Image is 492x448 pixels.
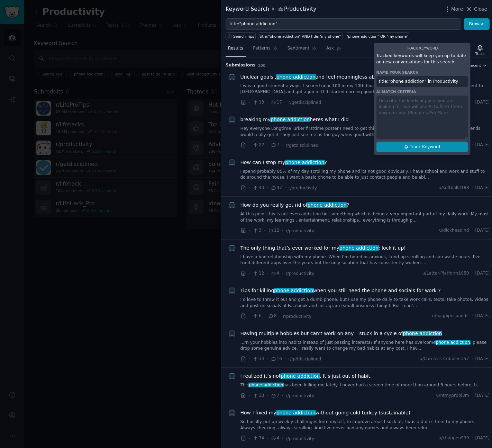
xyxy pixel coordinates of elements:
[376,70,468,75] div: Name your search
[267,99,268,106] span: ·
[240,201,349,209] span: How do you really get rid of ?
[307,202,347,208] span: phone addiction
[258,63,266,68] span: 100
[271,435,279,441] span: 4
[253,393,264,399] span: 33
[248,383,284,387] span: phone addiction
[249,99,250,106] span: ·
[472,227,473,234] span: ·
[435,340,471,345] span: phone addiction
[240,297,490,309] a: I’d love to throw it out and get a dumb phone, but I use my phone daily to take work calls, texts...
[260,34,341,39] div: title:"phone addiction" AND title:"my phone"
[253,356,264,362] span: 34
[282,227,283,234] span: ·
[240,116,349,123] a: breaking myphone addictionheres what I did
[339,245,379,251] span: phone addiction
[468,63,487,68] button: Recent
[250,43,280,57] a: Patterns
[472,99,473,106] span: ·
[376,76,468,87] input: Name this search
[464,18,490,30] button: Browse
[271,142,279,148] span: 7
[240,159,327,166] a: How can I stop myphone addiction?
[402,331,443,336] span: phone addiction
[473,43,487,57] button: Track
[249,435,250,442] span: ·
[282,435,283,442] span: ·
[253,313,261,319] span: 6
[472,142,473,148] span: ·
[240,382,490,388] a: Thisphone addictionhas been killing me lately. I never had a screen time of more than around 3 ho...
[264,227,265,234] span: ·
[226,43,246,57] a: Results
[267,392,268,399] span: ·
[283,314,311,319] span: r/productivity
[267,184,268,191] span: ·
[253,435,264,441] span: 74
[240,73,418,81] span: Unclear goals , and feel meaningless about life in general
[282,270,283,277] span: ·
[240,116,349,123] span: breaking my heres what I did
[439,185,469,191] span: u/softball3188
[284,184,286,191] span: ·
[240,211,490,223] a: At this point this is not even addiction but something which is being a very important part of my...
[286,271,314,276] span: r/productivity
[276,410,316,415] span: phone addiction
[289,100,321,105] span: r/getdisciplined
[288,45,309,52] span: Sentiment
[249,313,250,320] span: ·
[472,435,473,441] span: ·
[249,142,250,149] span: ·
[240,409,411,416] a: How I fixed myphone addictionwithout going cold turkey (sustainable)
[439,435,469,441] span: u/chappen999
[410,144,440,150] span: Track Keyword
[475,227,490,234] span: [DATE]
[240,126,490,138] a: Hey everyone Longtime lurker firsttime poster I need to get this off my chest because I dont thin...
[376,53,468,65] p: Tracked keywords will keep you up to date on new conversations for this search.
[326,45,334,52] span: Ask
[271,356,282,362] span: 16
[475,99,490,106] span: [DATE]
[420,356,469,362] span: u/Careless-Cobbler-357
[267,270,268,277] span: ·
[284,99,286,106] span: ·
[271,99,282,106] span: 17
[475,270,490,277] span: [DATE]
[282,392,283,399] span: ·
[282,142,283,149] span: ·
[286,229,314,233] span: r/productivity
[472,270,473,277] span: ·
[253,185,264,191] span: 43
[284,355,286,362] span: ·
[475,393,490,399] span: [DATE]
[276,74,316,80] span: phone addiction
[286,393,314,398] span: r/productivity
[233,34,254,39] span: Search Tips
[267,142,268,149] span: ·
[240,244,406,252] span: The only thing that’s ever worked for my : lock it up!
[240,169,490,181] a: I spend probably 85% of my day scrolling my phone and its not good obviously. I have school and w...
[475,313,490,319] span: [DATE]
[240,419,490,431] a: So I usally put up weekly challenges form myself, to improve areas I suck at. I was a d d i c t e...
[475,356,490,362] span: [DATE]
[268,313,276,319] span: 8
[439,227,469,234] span: u/dickheadind
[475,185,490,191] span: [DATE]
[272,6,275,12] span: in
[253,227,261,234] span: 3
[474,6,487,13] span: Close
[280,373,321,379] span: phone addiction
[226,18,461,30] input: Try a keyword related to your business
[472,185,473,191] span: ·
[345,32,410,40] a: "phone addiction" OR "my phone"
[267,435,268,442] span: ·
[228,45,243,52] span: Results
[240,201,349,209] a: How do you really get rid ofphone addiction?
[240,409,411,416] span: How I fixed my without going cold turkey (sustainable)
[279,313,281,320] span: ·
[465,6,487,13] button: Close
[240,330,442,337] a: Having multiple hobbies but can’t work on any – stuck in a cycle ofphone addiction
[226,62,256,69] span: Submission s
[240,244,406,252] a: The only thing that’s ever worked for myphone addiction: lock it up!
[271,185,282,191] span: 47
